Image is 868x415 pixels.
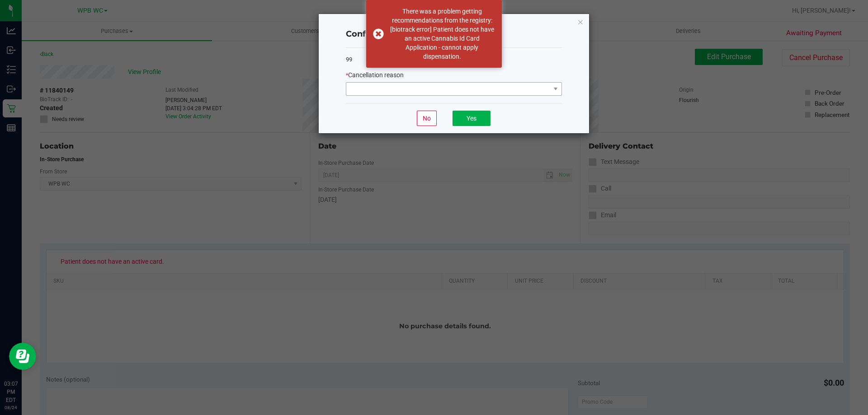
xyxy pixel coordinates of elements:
[9,343,36,370] iframe: Resource center
[346,56,352,63] span: 99
[417,111,437,126] button: No
[346,28,562,40] h4: Confirm order cancellation
[348,71,404,79] span: Cancellation reason
[577,16,584,27] button: Close
[453,111,491,126] button: Yes
[389,7,495,61] div: There was a problem getting recommendations from the registry: [biotrack error] Patient does not ...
